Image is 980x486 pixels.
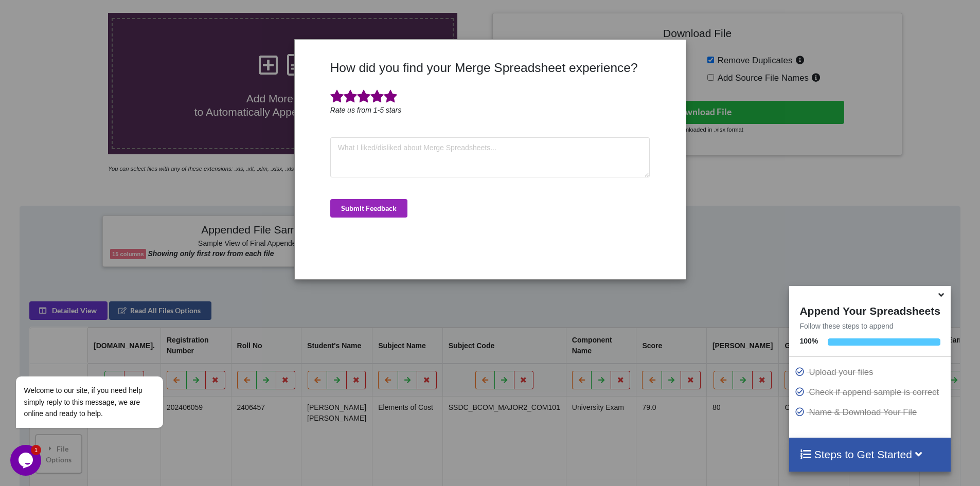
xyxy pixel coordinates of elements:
[10,445,43,476] iframe: chat widget
[789,302,950,317] h4: Append Your Spreadsheets
[799,448,940,461] h4: Steps to Get Started
[789,321,950,331] p: Follow these steps to append
[330,60,650,75] h3: How did you find your Merge Spreadsheet experience?
[794,386,948,399] p: Check if append sample is correct
[799,337,818,345] b: 100 %
[794,406,948,419] p: Name & Download Your File
[10,283,195,440] iframe: chat widget
[794,366,948,379] p: Upload your files
[330,199,407,218] button: Submit Feedback
[330,106,402,114] i: Rate us from 1-5 stars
